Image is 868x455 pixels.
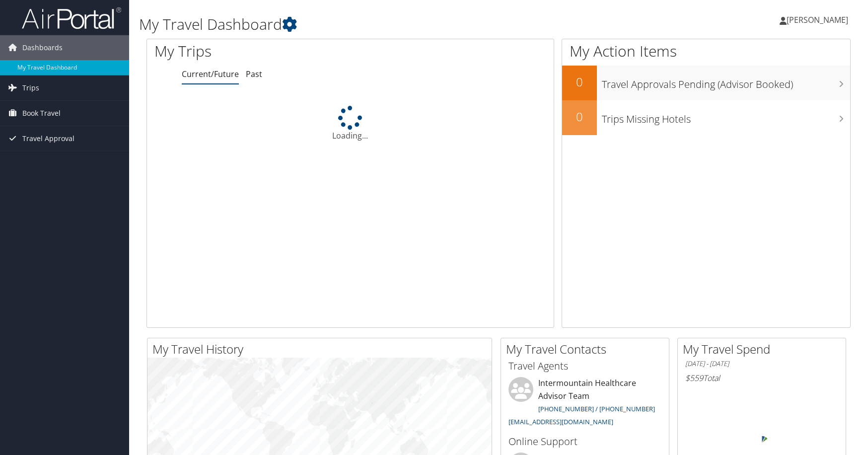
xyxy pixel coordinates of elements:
[147,106,554,142] div: Loading...
[562,100,850,135] a: 0Trips Missing Hotels
[787,14,848,25] span: [PERSON_NAME]
[562,108,597,125] h2: 0
[683,341,846,358] h2: My Travel Spend
[22,76,39,100] span: Trips
[780,5,858,35] a: [PERSON_NAME]
[22,126,74,151] span: Travel Approval
[22,35,63,60] span: Dashboards
[538,404,655,413] a: [PHONE_NUMBER] / [PHONE_NUMBER]
[602,73,850,91] h3: Travel Approvals Pending (Advisor Booked)
[22,6,121,30] img: airportal-logo.png
[685,373,703,383] span: $559
[508,435,661,449] h3: Online Support
[152,341,492,358] h2: My Travel History
[182,69,239,79] a: Current/Future
[508,359,661,373] h3: Travel Agents
[685,373,838,383] h6: Total
[685,359,838,369] h6: [DATE] - [DATE]
[246,69,262,79] a: Past
[508,417,613,426] a: [EMAIL_ADDRESS][DOMAIN_NAME]
[602,107,850,126] h3: Trips Missing Hotels
[562,41,850,62] h1: My Action Items
[506,341,669,358] h2: My Travel Contacts
[504,377,666,430] li: Intermountain Healthcare Advisor Team
[562,74,597,90] h2: 0
[562,66,850,100] a: 0Travel Approvals Pending (Advisor Booked)
[139,14,618,35] h1: My Travel Dashboard
[154,41,377,62] h1: My Trips
[22,101,61,126] span: Book Travel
